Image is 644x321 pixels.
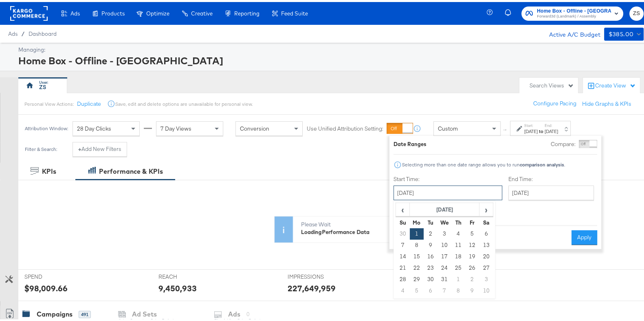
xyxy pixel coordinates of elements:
[465,283,479,295] td: 9
[633,7,640,16] span: ZS
[396,215,410,226] th: Su
[424,249,437,260] td: 16
[24,124,68,129] div: Attribution Window:
[18,52,642,66] div: Home Box - Offline - [GEOGRAPHIC_DATA]
[540,26,600,38] div: Active A/C Budget
[537,11,611,18] span: Forward3d (Landmark) / Assembly
[39,81,46,89] div: ZS
[582,98,631,106] button: Hide Graphs & KPIs
[393,173,502,181] label: Start Time:
[191,8,213,15] span: Creative
[524,126,538,133] div: [DATE]
[479,238,493,249] td: 13
[451,283,465,295] td: 8
[410,283,424,295] td: 5
[424,260,437,272] td: 23
[24,99,74,105] div: Personal View Actions:
[438,123,458,130] span: Custom
[29,28,57,35] a: Dashboard
[410,201,479,215] th: [DATE]
[451,249,465,260] td: 18
[396,249,410,260] td: 14
[479,215,493,226] th: Sa
[437,215,451,226] th: We
[410,226,424,238] td: 1
[480,201,492,214] span: ›
[396,272,410,283] td: 28
[571,228,597,243] button: Apply
[604,26,644,39] button: $385.00
[451,260,465,272] td: 25
[410,238,424,249] td: 8
[281,8,308,15] span: Feed Suite
[73,140,127,155] button: +Add New Filters
[101,8,125,15] span: Products
[424,226,437,238] td: 2
[524,121,538,126] label: Start:
[608,27,633,37] div: $385.00
[410,215,424,226] th: Mo
[465,272,479,283] td: 2
[410,272,424,283] td: 29
[437,260,451,272] td: 24
[479,283,493,295] td: 10
[37,308,73,317] div: Campaigns
[451,215,465,226] th: Th
[479,226,493,238] td: 6
[437,272,451,283] td: 31
[479,249,493,260] td: 20
[396,226,410,238] td: 30
[424,283,437,295] td: 6
[437,226,451,238] td: 3
[465,226,479,238] td: 5
[240,123,269,130] span: Conversion
[410,260,424,272] td: 22
[520,159,564,166] strong: comparison analysis
[629,4,644,19] button: ZS
[77,123,111,130] span: 28 Day Clicks
[521,4,623,19] button: Home Box - Offline - [GEOGRAPHIC_DATA]Forward3d (Landmark) / Assembly
[479,272,493,283] td: 3
[307,123,383,131] label: Use Unified Attribution Setting:
[146,8,169,15] span: Optimize
[537,5,611,13] span: Home Box - Offline - [GEOGRAPHIC_DATA]
[424,215,437,226] th: Tu
[234,8,259,15] span: Reporting
[24,144,57,150] div: Filter & Search:
[528,94,582,109] button: Configure Pacing
[437,249,451,260] td: 17
[465,249,479,260] td: 19
[77,98,101,106] button: Duplicate
[70,8,80,15] span: Ads
[465,238,479,249] td: 12
[479,260,493,272] td: 27
[79,309,91,316] div: 491
[18,44,642,52] div: Managing:
[160,123,191,130] span: 7 Day Views
[396,238,410,249] td: 7
[99,165,163,174] div: Performance & KPIs
[545,126,558,133] div: [DATE]
[538,126,545,132] strong: to
[437,238,451,249] td: 10
[396,260,410,272] td: 21
[8,28,18,35] span: Ads
[530,80,574,87] div: Search Views
[451,272,465,283] td: 1
[501,127,509,129] span: ↑
[465,260,479,272] td: 26
[78,143,81,151] strong: +
[424,238,437,249] td: 9
[508,173,597,181] label: End Time:
[545,121,558,126] label: End:
[551,138,576,146] label: Compare:
[396,201,409,214] span: ‹
[402,160,565,166] div: Selecting more than one date range allows you to run .
[451,226,465,238] td: 4
[396,283,410,295] td: 4
[424,272,437,283] td: 30
[115,99,253,105] div: Save, edit and delete options are unavailable for personal view.
[465,215,479,226] th: Fr
[595,80,636,88] div: Create View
